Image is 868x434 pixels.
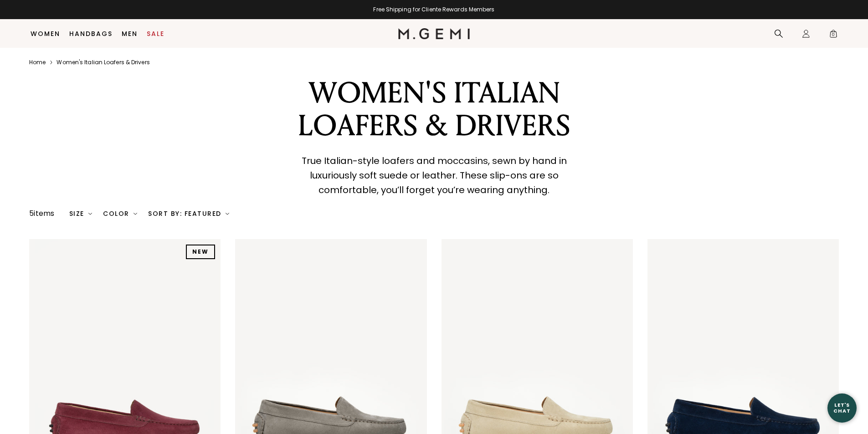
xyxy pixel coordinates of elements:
div: 5 items [29,208,55,219]
a: Home [29,59,46,66]
div: Size [69,210,92,217]
a: Men [122,30,138,37]
div: Let's Chat [827,402,857,414]
a: Women's italian loafers & drivers [56,59,149,66]
img: chevron-down.svg [134,212,137,215]
a: Handbags [69,30,113,37]
div: Color [103,210,137,217]
div: WOMEN'S ITALIAN LOAFERS & DRIVERS [276,77,592,143]
img: chevron-down.svg [88,212,92,215]
a: Women [31,30,60,37]
img: chevron-down.svg [226,212,229,215]
div: NEW [186,245,215,259]
span: True Italian-style loafers and moccasins, sewn by hand in luxuriously soft suede or leather. Thes... [302,154,567,196]
img: M.Gemi [398,28,470,39]
a: Sale [147,30,164,37]
span: 0 [829,31,838,40]
div: Sort By: Featured [148,210,229,217]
